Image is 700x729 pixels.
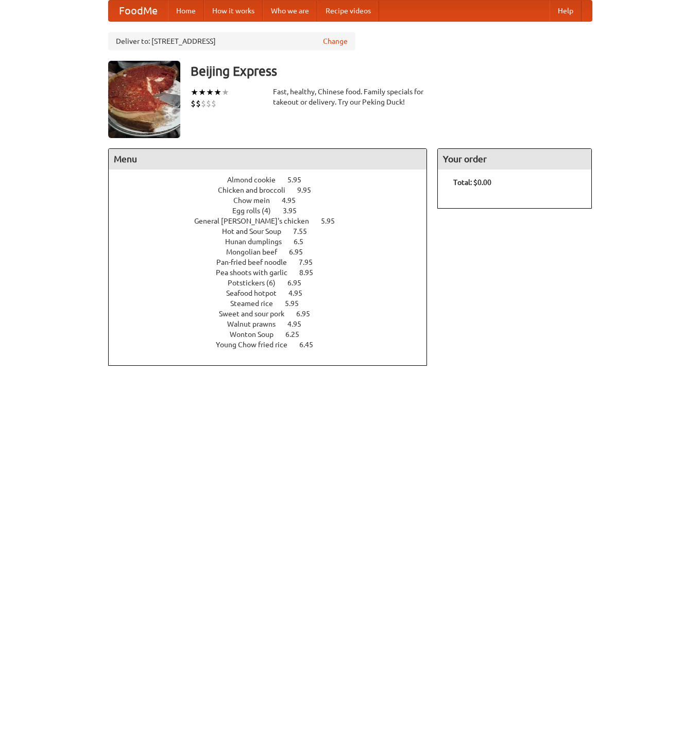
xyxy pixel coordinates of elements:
a: Pan-fried beef noodle 7.95 [216,258,332,266]
div: Deliver to: [STREET_ADDRESS] [108,32,355,50]
li: $ [196,98,201,109]
li: $ [211,98,216,109]
span: 4.95 [282,196,306,205]
a: Help [550,1,582,21]
span: 7.55 [293,227,317,235]
a: Mongolian beef 6.95 [226,248,322,256]
span: Seafood hotpot [226,289,287,297]
span: Walnut prawns [227,320,286,328]
div: Fast, healthy, Chinese food. Family specials for takeout or delivery. Try our Peking Duck! [273,87,428,107]
span: Wonton Soup [230,330,284,338]
a: Hunan dumplings 6.5 [225,238,322,246]
a: General [PERSON_NAME]'s chicken 5.95 [194,217,354,225]
span: Chow mein [233,196,280,205]
span: Almond cookie [227,176,286,184]
h3: Beijing Express [191,61,592,81]
span: Pea shoots with garlic [216,268,298,277]
span: Chicken and broccoli [218,186,296,194]
a: Chicken and broccoli 9.95 [218,186,330,194]
a: Chow mein 4.95 [233,196,315,205]
li: ★ [214,87,221,98]
a: Walnut prawns 4.95 [227,320,320,328]
span: 5.95 [285,299,309,308]
span: 6.25 [285,330,310,338]
span: Young Chow fried rice [216,341,298,349]
li: ★ [198,87,206,98]
span: Steamed rice [230,299,283,308]
span: 4.95 [287,320,312,328]
a: How it works [204,1,263,21]
span: 6.45 [299,341,323,349]
a: Hot and Sour Soup 7.55 [222,227,326,235]
span: 6.95 [296,310,320,318]
span: Egg rolls (4) [232,207,281,215]
a: Steamed rice 5.95 [230,299,318,308]
span: 5.95 [287,176,312,184]
span: Potstickers (6) [228,279,286,287]
span: Mongolian beef [226,248,287,256]
span: 8.95 [299,268,323,277]
a: Seafood hotpot 4.95 [226,289,321,297]
span: 7.95 [299,258,323,266]
a: Home [168,1,204,21]
img: angular.jpg [108,61,180,138]
span: Hot and Sour Soup [222,227,292,235]
span: 6.95 [287,279,312,287]
b: Total: $0.00 [453,178,491,187]
a: Who we are [263,1,317,21]
li: ★ [221,87,229,98]
span: 3.95 [283,207,307,215]
a: Egg rolls (4) 3.95 [232,207,316,215]
span: Sweet and sour pork [219,310,295,318]
a: FoodMe [109,1,168,21]
h4: Menu [109,149,427,169]
li: $ [191,98,196,109]
a: Sweet and sour pork 6.95 [219,310,329,318]
li: ★ [191,87,198,98]
span: 5.95 [321,217,345,225]
a: Wonton Soup 6.25 [230,330,318,338]
span: 6.5 [294,238,314,246]
span: Pan-fried beef noodle [216,258,297,266]
span: Hunan dumplings [225,238,292,246]
span: 6.95 [289,248,313,256]
span: General [PERSON_NAME]'s chicken [194,217,319,225]
li: ★ [206,87,214,98]
a: Young Chow fried rice 6.45 [216,341,332,349]
a: Pea shoots with garlic 8.95 [216,268,332,277]
span: 9.95 [297,186,321,194]
li: $ [201,98,206,109]
a: Almond cookie 5.95 [227,176,320,184]
h4: Your order [438,149,591,169]
a: Change [323,36,348,46]
span: 4.95 [288,289,313,297]
a: Recipe videos [317,1,379,21]
a: Potstickers (6) 6.95 [228,279,320,287]
li: $ [206,98,211,109]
